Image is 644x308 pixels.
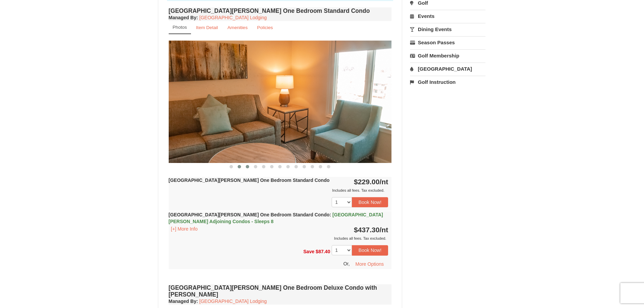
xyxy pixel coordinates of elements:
button: [+] More Info [169,225,200,233]
img: 18876286-190-c668afff.jpg [169,41,392,163]
a: Events [410,10,485,22]
a: [GEOGRAPHIC_DATA] Lodging [199,299,267,304]
strong: : [169,299,198,304]
a: Dining Events [410,23,485,35]
a: Amenities [223,21,252,34]
a: Golf Membership [410,49,485,62]
h4: [GEOGRAPHIC_DATA][PERSON_NAME] One Bedroom Standard Condo [169,7,392,14]
span: Managed By [169,15,196,20]
small: Policies [257,25,273,30]
a: Policies [253,21,277,34]
div: Includes all fees. Tax excluded. [169,187,388,194]
span: /nt [380,226,388,234]
span: $87.40 [316,249,330,254]
button: Book Now! [352,245,388,255]
a: Golf Instruction [410,76,485,88]
h4: [GEOGRAPHIC_DATA][PERSON_NAME] One Bedroom Deluxe Condo with [PERSON_NAME] [169,284,392,298]
strong: [GEOGRAPHIC_DATA][PERSON_NAME] One Bedroom Standard Condo [169,177,330,183]
span: /nt [380,178,388,186]
a: Season Passes [410,36,485,49]
span: Or, [343,261,350,266]
span: Save [303,249,314,254]
strong: $229.00 [354,178,388,186]
small: Item Detail [196,25,218,30]
a: [GEOGRAPHIC_DATA] Lodging [199,15,267,20]
button: More Options [351,259,388,269]
strong: : [169,15,198,20]
small: Photos [173,25,187,30]
div: Includes all fees. Tax excluded. [169,235,388,242]
span: Managed By [169,299,196,304]
small: Amenities [228,25,248,30]
a: [GEOGRAPHIC_DATA] [410,63,485,75]
span: $437.30 [354,226,380,234]
button: Book Now! [352,197,388,207]
a: Photos [169,21,191,34]
a: Item Detail [192,21,222,34]
strong: [GEOGRAPHIC_DATA][PERSON_NAME] One Bedroom Standard Condo [169,212,383,224]
span: : [330,212,331,217]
